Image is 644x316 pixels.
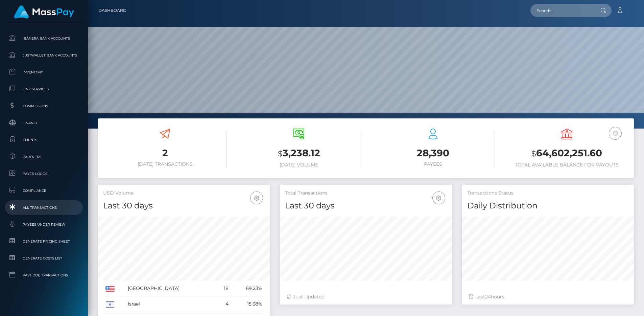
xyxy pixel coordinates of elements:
[485,294,491,300] span: 24
[216,296,231,312] td: 4
[5,251,83,266] a: Generate Costs List
[103,200,265,212] h4: Last 30 days
[8,85,80,93] span: Link Services
[8,254,80,262] span: Generate Costs List
[8,187,80,195] span: Compliance
[237,146,361,160] h3: 3,238.12
[125,296,216,312] td: Israel
[103,161,227,167] h6: [DATE] Transactions
[287,293,445,300] div: Just Updated
[8,136,80,144] span: Clients
[8,102,80,110] span: Commissions
[531,149,536,158] small: $
[103,190,265,197] h5: USD Volume
[8,68,80,76] span: Inventory
[5,217,83,232] a: Payees under Review
[216,281,231,296] td: 18
[105,301,115,308] img: IL.png
[8,238,80,245] span: Generate Pricing Sheet
[98,3,126,18] a: Dashboard
[5,166,83,181] a: Payer Logos
[5,31,83,46] a: Ibanera Bank Accounts
[8,153,80,161] span: Partners
[505,162,629,168] h6: Total Available Balance for Payouts
[285,190,447,197] h5: Total Transactions
[231,296,265,312] td: 15.38%
[8,204,80,211] span: All Transactions
[8,170,80,178] span: Payer Logos
[467,200,629,212] h4: Daily Distribution
[103,146,227,160] h3: 2
[5,150,83,164] a: Partners
[467,190,629,197] h5: Transactions Status
[5,82,83,96] a: Link Services
[5,183,83,198] a: Compliance
[5,133,83,147] a: Clients
[8,271,80,279] span: Past Due Transactions
[5,268,83,283] a: Past Due Transactions
[278,149,283,158] small: $
[469,293,627,300] div: Last hours
[530,4,594,17] input: Search...
[371,146,495,160] h3: 28,390
[8,119,80,127] span: Finance
[285,200,447,212] h4: Last 30 days
[237,162,361,168] h6: [DATE] Volume
[505,146,629,160] h3: 64,602,251.60
[8,51,80,59] span: JustWallet Bank Accounts
[5,99,83,113] a: Commissions
[5,234,83,249] a: Generate Pricing Sheet
[371,161,495,167] h6: Payees
[8,221,80,228] span: Payees under Review
[8,35,80,42] span: Ibanera Bank Accounts
[5,200,83,215] a: All Transactions
[5,116,83,130] a: Finance
[5,48,83,63] a: JustWallet Bank Accounts
[105,286,115,292] img: US.png
[14,5,74,19] img: MassPay Logo
[125,281,216,296] td: [GEOGRAPHIC_DATA]
[5,65,83,80] a: Inventory
[231,281,265,296] td: 69.23%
